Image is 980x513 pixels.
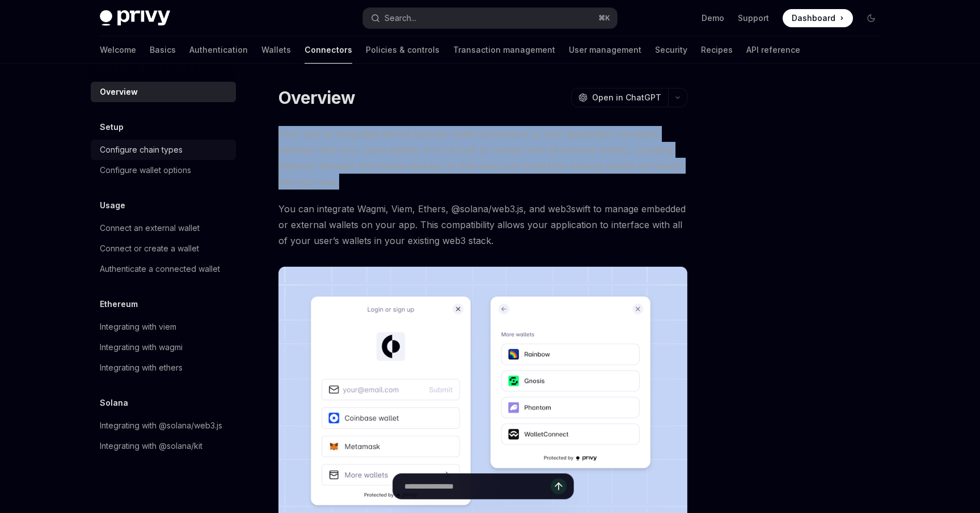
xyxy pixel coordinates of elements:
a: Recipes [701,36,733,64]
div: Configure chain types [100,143,183,157]
div: Integrating with ethers [100,361,183,375]
a: Transaction management [453,36,555,64]
button: Send message [551,478,567,494]
button: Toggle dark mode [862,9,880,27]
div: Connect or create a wallet [100,242,199,255]
a: Security [655,36,687,64]
a: Policies & controls [366,36,440,64]
h5: Setup [100,120,124,134]
div: Authenticate a connected wallet [100,262,220,276]
a: Basics [150,36,176,64]
div: Integrating with wagmi [100,340,183,354]
span: You can integrate Wagmi, Viem, Ethers, @solana/web3.js, and web3swift to manage embedded or exter... [278,201,687,249]
div: Integrating with @solana/kit [100,439,202,453]
button: Search...⌘K [363,8,617,28]
h5: Ethereum [100,297,138,311]
a: Integrating with viem [91,317,236,337]
img: dark logo [100,10,170,26]
h5: Solana [100,396,128,410]
a: Connectors [305,36,352,64]
a: User management [569,36,641,64]
a: Configure chain types [91,140,236,160]
a: Integrating with @solana/web3.js [91,415,236,436]
a: API reference [746,36,800,64]
div: Integrating with @solana/web3.js [100,419,222,432]
a: Authenticate a connected wallet [91,259,236,279]
a: Demo [702,12,724,24]
a: Overview [91,82,236,102]
a: Integrating with @solana/kit [91,436,236,456]
button: Open in ChatGPT [571,88,668,107]
span: Privy can be integrated with all popular wallet connectors so your application can easily interfa... [278,126,687,190]
a: Welcome [100,36,136,64]
a: Wallets [261,36,291,64]
a: Authentication [189,36,248,64]
a: Configure wallet options [91,160,236,180]
a: Support [738,12,769,24]
span: Dashboard [792,12,835,24]
div: Integrating with viem [100,320,176,334]
a: Connect an external wallet [91,218,236,238]
div: Search... [385,11,416,25]
a: Connect or create a wallet [91,238,236,259]
h1: Overview [278,87,355,108]
a: Integrating with ethers [91,358,236,378]
h5: Usage [100,199,125,212]
a: Integrating with wagmi [91,337,236,358]
div: Overview [100,85,138,99]
a: Dashboard [783,9,853,27]
div: Connect an external wallet [100,221,200,235]
span: Open in ChatGPT [592,92,661,103]
span: ⌘ K [598,14,610,23]
div: Configure wallet options [100,163,191,177]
